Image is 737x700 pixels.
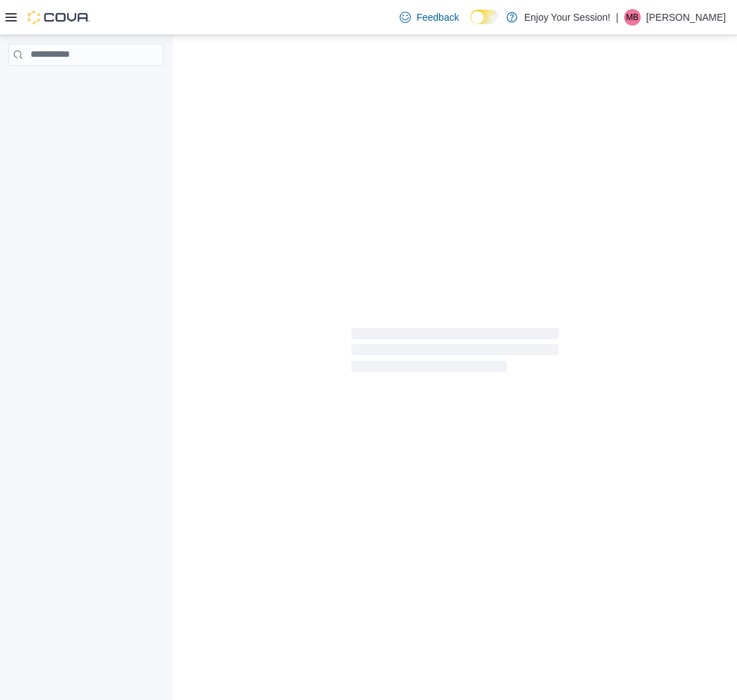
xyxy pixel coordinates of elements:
[28,10,90,24] img: Cova
[416,10,459,24] span: Feedback
[470,24,471,25] span: Dark Mode
[351,331,559,375] span: Loading
[524,9,611,26] p: Enjoy Your Session!
[646,9,726,26] p: [PERSON_NAME]
[626,9,639,26] span: MB
[394,3,464,31] a: Feedback
[624,9,641,26] div: Manjeet Brar
[470,10,499,24] input: Dark Mode
[616,9,619,26] p: |
[8,69,163,102] nav: Complex example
